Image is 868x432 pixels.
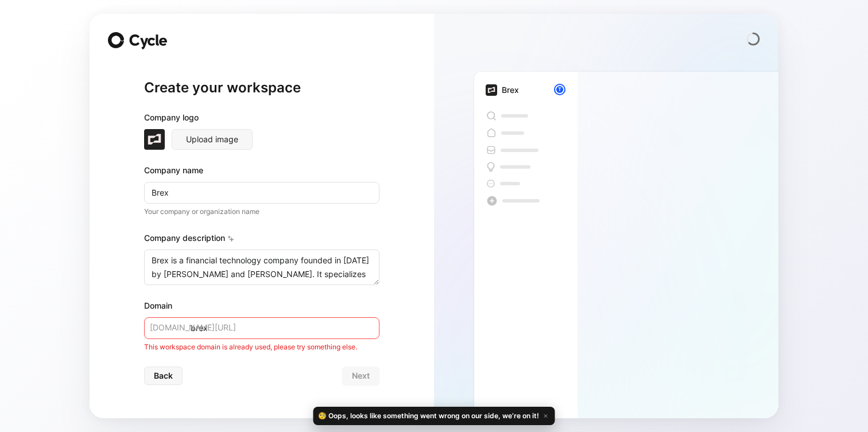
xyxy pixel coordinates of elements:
div: Company name [144,164,379,177]
p: Your company or organization name [144,206,379,217]
input: Example [144,182,379,204]
span: Back [154,369,173,383]
span: Upload image [186,133,238,146]
h1: Create your workspace [144,79,379,97]
div: This workspace domain is already used, please try something else. [144,341,379,353]
img: brex.com [144,129,165,150]
button: Back [144,367,183,385]
div: Domain [144,299,379,313]
img: brex.com [486,84,497,96]
button: Upload image [172,129,253,150]
div: Brex [502,83,519,97]
span: [DOMAIN_NAME][URL] [150,321,236,334]
div: Company logo [144,111,379,129]
div: 🧐 Oops, looks like something went wrong on our side, we’re on it! [313,407,555,425]
div: Company description [144,231,379,250]
div: T [555,85,564,94]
